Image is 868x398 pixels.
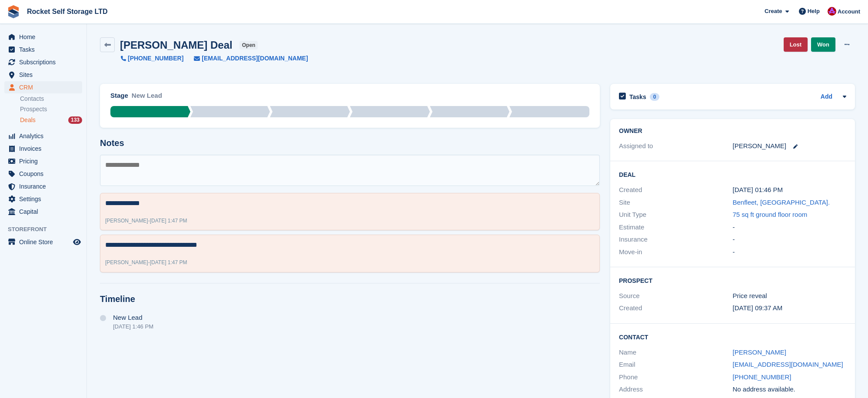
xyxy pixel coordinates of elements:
[202,54,308,63] span: [EMAIL_ADDRESS][DOMAIN_NAME]
[68,116,82,124] div: 133
[629,93,646,101] h2: Tasks
[128,54,183,63] span: [PHONE_NUMBER]
[150,259,187,265] span: [DATE] 1:47 PM
[619,141,732,151] div: Assigned to
[4,81,82,93] a: menu
[733,211,808,218] a: 75 sq ft ground floor room
[19,43,71,56] span: Tasks
[150,218,187,224] span: [DATE] 1:47 PM
[733,141,786,151] div: [PERSON_NAME]
[19,31,71,43] span: Home
[4,206,82,218] a: menu
[105,217,187,225] div: -
[183,54,308,63] a: [EMAIL_ADDRESS][DOMAIN_NAME]
[100,294,600,304] h2: Timeline
[239,41,258,50] span: open
[105,218,148,224] span: [PERSON_NAME]
[619,128,846,135] h2: Owner
[132,91,162,106] div: New Lead
[733,373,792,381] a: [PHONE_NUMBER]
[4,180,82,192] a: menu
[19,193,71,205] span: Settings
[733,385,846,395] div: No address available.
[733,185,846,195] div: [DATE] 01:46 PM
[19,206,71,218] span: Capital
[733,291,846,301] div: Price reveal
[23,4,111,19] a: Rocket Self Storage LTD
[619,372,732,382] div: Phone
[7,5,20,18] img: stora-icon-8386f47178a22dfd0bd8f6a31ec36ba5ce8667c1dd55bd0f319d3a0aa187defe.svg
[20,116,82,125] a: Deals 133
[619,303,732,313] div: Created
[4,69,82,81] a: menu
[619,235,732,245] div: Insurance
[19,69,71,81] span: Sites
[113,314,143,321] span: New Lead
[4,143,82,155] a: menu
[619,210,732,220] div: Unit Type
[733,247,846,257] div: -
[19,180,71,192] span: Insurance
[19,143,71,155] span: Invoices
[733,235,846,245] div: -
[733,303,846,313] div: [DATE] 09:37 AM
[838,7,860,16] span: Account
[4,31,82,43] a: menu
[619,198,732,208] div: Site
[19,81,71,93] span: CRM
[765,7,782,16] span: Create
[4,236,82,248] a: menu
[4,155,82,167] a: menu
[811,37,835,52] a: Won
[619,360,732,370] div: Email
[619,332,846,341] h2: Contact
[4,43,82,56] a: menu
[113,323,153,330] div: [DATE] 1:46 PM
[19,155,71,167] span: Pricing
[733,222,846,232] div: -
[828,7,836,16] img: Lee Tresadern
[619,385,732,395] div: Address
[19,236,71,248] span: Online Store
[20,95,82,103] a: Contacts
[20,105,47,113] span: Prospects
[808,7,820,16] span: Help
[105,259,148,265] span: [PERSON_NAME]
[619,222,732,232] div: Estimate
[20,105,82,114] a: Prospects
[733,361,843,368] a: [EMAIL_ADDRESS][DOMAIN_NAME]
[650,93,660,101] div: 0
[619,247,732,257] div: Move-in
[105,259,187,266] div: -
[19,130,71,142] span: Analytics
[20,116,36,124] span: Deals
[100,138,600,148] h2: Notes
[4,130,82,142] a: menu
[120,39,233,51] h2: [PERSON_NAME] Deal
[19,56,71,68] span: Subscriptions
[8,225,86,234] span: Storefront
[121,54,183,63] a: [PHONE_NUMBER]
[4,168,82,180] a: menu
[619,291,732,301] div: Source
[4,56,82,68] a: menu
[72,237,82,247] a: Preview store
[821,92,832,102] a: Add
[784,37,808,52] a: Lost
[619,348,732,358] div: Name
[4,193,82,205] a: menu
[110,91,128,101] div: Stage
[619,185,732,195] div: Created
[619,170,846,179] h2: Deal
[19,168,71,180] span: Coupons
[733,348,786,356] a: [PERSON_NAME]
[733,199,830,206] a: Benfleet, [GEOGRAPHIC_DATA].
[619,276,846,285] h2: Prospect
